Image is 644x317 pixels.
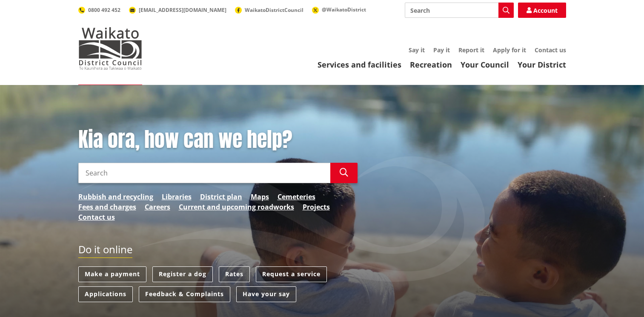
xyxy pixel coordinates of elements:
[78,243,132,258] h2: Do it online
[322,6,366,13] span: @WaikatoDistrict
[409,46,425,54] a: Say it
[219,266,250,282] a: Rates
[318,59,401,70] a: Services and facilities
[78,202,136,212] a: Fees and charges
[78,192,153,202] a: Rubbish and recycling
[518,59,566,70] a: Your District
[433,46,450,54] a: Pay it
[129,6,226,14] a: [EMAIL_ADDRESS][DOMAIN_NAME]
[405,3,514,18] input: Search input
[461,59,509,70] a: Your Council
[152,266,213,282] a: Register a dog
[88,6,120,14] span: 0800 492 452
[236,286,296,302] a: Have your say
[78,163,330,183] input: Search input
[518,3,566,18] a: Account
[179,202,294,212] a: Current and upcoming roadworks
[139,6,226,14] span: [EMAIL_ADDRESS][DOMAIN_NAME]
[78,266,146,282] a: Make a payment
[245,6,303,14] span: WaikatoDistrictCouncil
[535,46,566,54] a: Contact us
[78,127,358,152] h1: Kia ora, how can we help?
[235,6,303,14] a: WaikatoDistrictCouncil
[78,27,142,70] img: Waikato District Council - Te Kaunihera aa Takiwaa o Waikato
[78,212,115,222] a: Contact us
[410,59,452,70] a: Recreation
[78,286,133,302] a: Applications
[251,192,269,202] a: Maps
[303,202,330,212] a: Projects
[200,192,242,202] a: District plan
[493,46,526,54] a: Apply for it
[145,202,170,212] a: Careers
[139,286,230,302] a: Feedback & Complaints
[458,46,484,54] a: Report it
[278,192,315,202] a: Cemeteries
[256,266,327,282] a: Request a service
[162,192,192,202] a: Libraries
[312,6,366,13] a: @WaikatoDistrict
[78,6,120,14] a: 0800 492 452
